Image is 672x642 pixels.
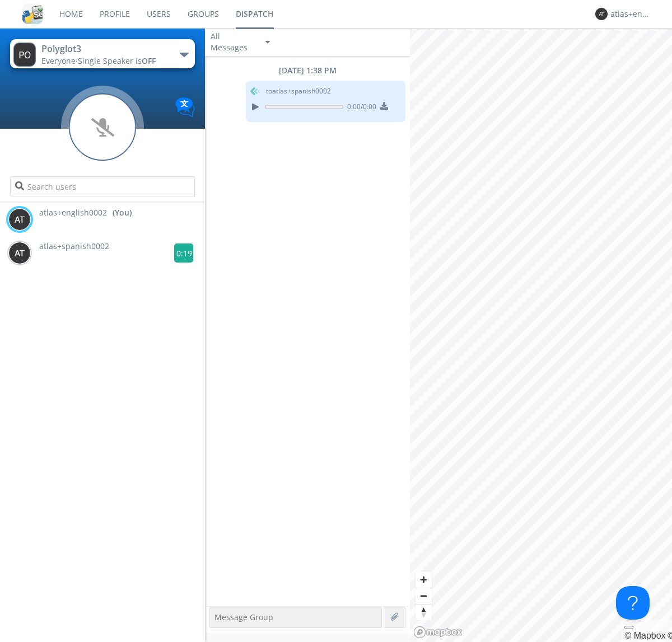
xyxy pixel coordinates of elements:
span: Zoom out [416,588,432,604]
div: Everyone · [41,55,167,67]
span: to atlas+spanish0002 [266,86,331,96]
img: 373638.png [595,8,608,20]
iframe: Toggle Customer Support [616,586,650,620]
button: Toggle attribution [624,626,633,629]
span: Single Speaker is [78,55,156,66]
div: [DATE] 1:38 PM [205,65,410,76]
img: 373638.png [8,208,31,231]
button: Polyglot3Everyone·Single Speaker isOFF [10,39,194,68]
div: atlas+english0002 [610,8,652,20]
button: Zoom in [416,571,432,588]
img: 373638.png [13,43,36,67]
div: Polyglot3 [41,43,167,55]
a: Mapbox [624,631,665,640]
span: atlas+english0002 [39,207,107,218]
img: caret-down-sm.svg [265,41,270,44]
img: 373638.png [8,242,31,264]
button: Reset bearing to north [416,604,432,620]
input: Search users [10,176,194,196]
span: 0:00 / 0:00 [343,102,376,114]
span: Reset bearing to north [416,604,432,620]
a: Mapbox logo [413,626,463,639]
img: Translation enabled [175,97,195,117]
span: OFF [142,55,156,66]
div: (You) [113,207,132,218]
button: Zoom out [416,588,432,604]
img: cddb5a64eb264b2086981ab96f4c1ba7 [22,4,43,24]
div: All Messages [211,31,255,53]
span: atlas+spanish0002 [39,241,109,251]
img: download media button [380,102,388,110]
